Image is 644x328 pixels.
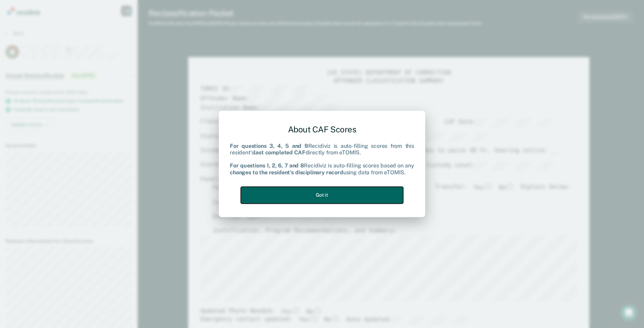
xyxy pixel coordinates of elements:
div: Recidiviz is auto-filling scores from this resident's directly from eTOMIS. Recidiviz is auto-fil... [230,143,414,176]
div: About CAF Scores [230,119,414,140]
b: For questions 3, 4, 5 and 9 [230,143,308,149]
b: For questions 1, 2, 6, 7 and 8 [230,163,304,169]
b: last completed CAF [254,149,305,156]
button: Got it [241,187,403,204]
b: changes to the resident's disciplinary record [230,169,343,176]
